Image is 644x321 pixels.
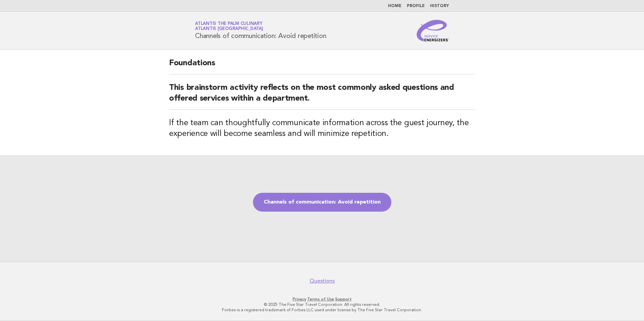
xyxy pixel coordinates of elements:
h2: This brainstorm activity reflects on the most commonly asked questions and offered services withi... [169,82,475,110]
p: Forbes is a registered trademark of Forbes LLC used under license by The Five Star Travel Corpora... [116,307,528,313]
h1: Channels of communication: Avoid repetition [195,22,326,39]
a: Terms of Use [307,297,334,301]
img: Service Energizers [417,20,449,41]
a: Channels of communication: Avoid repetition [253,193,391,212]
h3: If the team can thoughtfully communicate information across the guest journey, the experience wil... [169,118,475,139]
a: Support [335,297,352,301]
p: · · [116,296,528,302]
a: Atlantis The Palm CulinaryAtlantis [GEOGRAPHIC_DATA] [195,22,263,31]
span: Atlantis [GEOGRAPHIC_DATA] [195,27,263,31]
a: Profile [407,4,425,8]
a: Privacy [293,297,306,301]
p: © 2025 The Five Star Travel Corporation. All rights reserved. [116,302,528,307]
h2: Foundations [169,58,475,74]
a: Home [388,4,401,8]
a: Questions [310,278,335,284]
a: History [430,4,449,8]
